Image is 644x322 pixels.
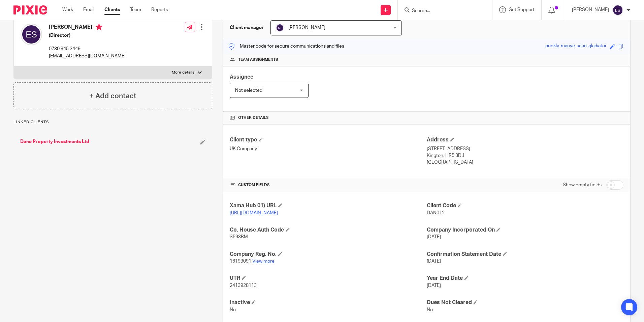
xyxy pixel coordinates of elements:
span: 2413928113 [230,283,257,288]
span: 16193091 [230,259,251,264]
h4: Client Code [427,202,623,209]
h4: Inactive [230,299,426,306]
p: [PERSON_NAME] [572,6,609,13]
img: svg%3E [612,5,623,16]
a: Clients [104,6,120,13]
div: prickly-mauve-satin-gladiator [545,43,607,50]
p: [EMAIL_ADDRESS][DOMAIN_NAME] [49,53,126,59]
h4: Company Reg. No. [230,251,426,258]
span: Team assignments [238,57,278,62]
h4: Company Incorporated On [427,226,623,234]
p: Master code for secure communications and files [228,43,344,50]
p: [GEOGRAPHIC_DATA] [427,159,623,166]
a: [URL][DOMAIN_NAME] [230,211,278,215]
h4: Co. House Auth Code [230,226,426,234]
h4: Xama Hub 01) URL [230,202,426,209]
span: [PERSON_NAME] [288,25,325,30]
p: [STREET_ADDRESS] [427,145,623,152]
img: svg%3E [21,24,42,45]
span: [DATE] [427,283,441,288]
h4: Address [427,136,623,143]
h4: CUSTOM FIELDS [230,182,426,188]
h3: Client manager [230,24,264,31]
a: Reports [151,6,168,13]
input: Search [411,8,472,14]
p: More details [172,70,194,75]
span: Get Support [509,7,535,12]
a: Work [62,6,73,13]
h4: Confirmation Statement Date [427,251,623,258]
p: Linked clients [13,119,212,125]
h4: [PERSON_NAME] [49,24,126,32]
a: Team [130,6,141,13]
img: svg%3E [276,24,284,32]
h4: Year End Date [427,275,623,282]
h4: UTR [230,275,426,282]
img: Pixie [13,5,47,15]
h5: (Director) [49,32,126,39]
a: Dane Property Investments Ltd [20,138,89,145]
a: View more [252,259,275,264]
label: Show empty fields [563,182,602,188]
span: S593BM [230,235,248,239]
span: Assignee [230,74,253,80]
span: No [230,307,236,312]
span: Other details [238,115,269,120]
span: DAN012 [427,211,445,215]
p: UK Company [230,145,426,152]
i: Primary [96,24,102,30]
span: Not selected [235,88,262,93]
h4: Client type [230,136,426,143]
a: Email [83,6,94,13]
p: 0730 945 2449 [49,46,126,52]
h4: + Add contact [89,91,136,101]
p: Kington, HR5 3DJ [427,152,623,159]
span: No [427,307,433,312]
span: [DATE] [427,235,441,239]
span: [DATE] [427,259,441,264]
h4: Dues Not Cleared [427,299,623,306]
